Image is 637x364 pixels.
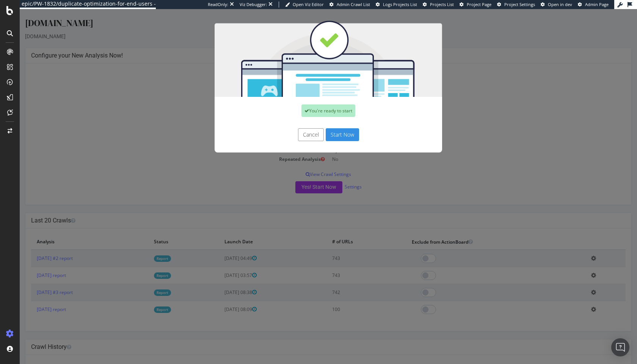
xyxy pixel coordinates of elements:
[293,2,324,7] span: Open Viz Editor
[282,95,336,108] div: You're ready to start
[208,2,228,8] div: ReadOnly:
[195,11,422,88] img: You're all set!
[278,119,304,132] button: Cancel
[497,2,535,8] a: Project Settings
[430,2,454,7] span: Projects List
[504,2,535,7] span: Project Settings
[329,2,370,8] a: Admin Crawl List
[467,2,491,7] span: Project Page
[376,2,417,8] a: Logs Projects List
[548,2,572,7] span: Open in dev
[585,2,609,7] span: Admin Page
[383,2,417,7] span: Logs Projects List
[306,119,339,132] button: Start Now
[541,2,572,8] a: Open in dev
[460,2,491,8] a: Project Page
[423,2,454,8] a: Projects List
[285,2,324,8] a: Open Viz Editor
[240,2,267,8] div: Viz Debugger:
[337,2,370,7] span: Admin Crawl List
[578,2,609,8] a: Admin Page
[20,9,637,364] iframe: To enrich screen reader interactions, please activate Accessibility in Grammarly extension settings
[611,338,629,356] div: Open Intercom Messenger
